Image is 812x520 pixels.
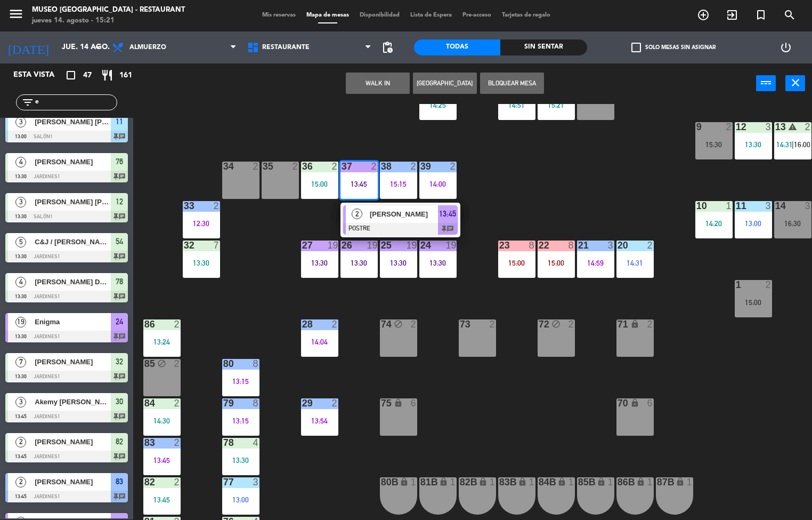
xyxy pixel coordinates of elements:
button: menu [8,6,24,26]
button: WALK IN [346,73,410,94]
span: Tarjetas de regalo [497,12,556,18]
span: 30 [116,395,123,408]
div: 72 [539,319,539,329]
div: 13:00 [222,496,259,503]
span: [PERSON_NAME] [35,436,111,447]
div: 11 [736,201,736,211]
div: 14:51 [498,101,535,109]
div: 82B [460,477,460,487]
span: [PERSON_NAME] [35,156,111,167]
span: Disponibilidad [354,12,405,18]
div: 6 [647,398,653,408]
div: 27 [302,241,303,250]
div: 15:15 [380,180,417,188]
div: 13:00 [735,220,772,227]
span: Lista de Espera [405,12,457,18]
div: 2 [331,162,338,171]
div: 10 [696,201,697,211]
span: [PERSON_NAME] [PERSON_NAME] [35,196,111,207]
i: block [551,319,561,329]
div: 19 [327,241,338,250]
div: 4 [253,438,259,447]
span: [PERSON_NAME] [35,476,111,487]
span: pending_actions [381,41,394,54]
div: 75 [381,398,381,408]
div: 14:20 [695,220,733,227]
div: 86B [618,477,618,487]
span: | [792,140,794,149]
div: 77 [223,477,224,487]
div: 73 [460,319,460,329]
button: power_input [756,75,776,91]
span: 2 [352,209,362,219]
span: 14:31 [776,140,793,149]
i: warning [788,122,797,131]
span: 83 [116,475,123,488]
div: 9 [696,122,697,132]
div: 32 [184,241,184,250]
div: 85B [578,477,579,487]
input: Filtrar por nombre... [34,97,117,108]
span: C&J / [PERSON_NAME] X 4 [35,236,111,247]
button: [GEOGRAPHIC_DATA] [413,73,477,94]
div: 3 [765,201,772,211]
div: 28 [302,319,303,329]
div: 2 [331,319,338,329]
div: 2 [647,241,653,250]
div: 2 [213,201,220,211]
div: 2 [726,122,732,132]
span: 19 [15,317,26,327]
div: 15:30 [695,141,733,148]
span: 4 [15,157,26,167]
span: Mis reservas [257,12,301,18]
span: 3 [15,117,26,127]
button: close [785,75,805,91]
div: 14 [775,201,776,211]
div: 21 [578,241,579,250]
div: 14:00 [419,180,457,188]
div: 2 [765,280,772,290]
div: 13:30 [222,457,259,464]
span: 11 [116,115,123,128]
div: 14:25 [419,101,457,109]
div: 1 [607,477,614,487]
div: 2 [292,162,298,171]
div: 86 [144,319,145,329]
i: block [157,359,166,368]
div: 85 [144,359,145,369]
div: 1 [568,477,574,487]
span: 2 [15,477,26,487]
div: 3 [765,122,772,132]
i: lock [597,477,606,486]
div: 8 [253,359,259,369]
div: 3 [607,241,614,250]
i: exit_to_app [726,9,738,21]
div: 33 [184,201,184,211]
span: 7 [15,357,26,367]
span: 47 [83,69,92,82]
div: 25 [381,241,381,250]
div: 1 [736,280,736,290]
div: 29 [302,398,303,408]
div: 23 [499,241,500,250]
div: 2 [174,477,180,487]
i: block [394,319,403,329]
i: lock [394,398,403,407]
div: 20 [618,241,618,250]
div: Sin sentar [500,39,587,55]
i: restaurant [101,69,113,82]
div: 38 [381,162,381,171]
div: 15:00 [301,180,338,188]
div: Museo [GEOGRAPHIC_DATA] - Restaurant [32,5,185,15]
div: 2 [410,319,417,329]
span: [PERSON_NAME] [PERSON_NAME] [35,116,111,127]
div: 13:30 [419,259,457,267]
div: 2 [410,162,417,171]
span: 3 [15,197,26,207]
div: 84B [539,477,539,487]
div: 1 [489,477,496,487]
div: 80 [223,359,224,369]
